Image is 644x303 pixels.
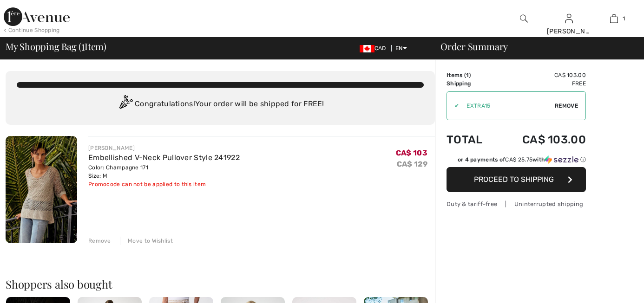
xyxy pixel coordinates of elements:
[396,148,427,157] span: CA$ 103
[88,237,111,245] div: Remove
[447,79,497,88] td: Shipping
[88,180,240,188] div: Promocode can not be applied to this item
[497,71,586,79] td: CA$ 103.00
[623,14,625,23] span: 1
[447,124,497,155] td: Total
[447,155,586,167] div: or 4 payments ofCA$ 25.75withSezzle Click to learn more about Sezzle
[81,39,85,52] span: 1
[88,144,240,152] div: [PERSON_NAME]
[447,200,586,208] div: Duty & tariff-free | Uninterrupted shipping
[545,155,578,164] img: Sezzle
[120,237,173,245] div: Move to Wishlist
[547,26,591,36] div: [PERSON_NAME]
[497,79,586,88] td: Free
[88,163,240,180] div: Color: Champagne 171 Size: M
[395,45,407,52] span: EN
[459,92,555,120] input: Promo code
[458,155,586,164] div: or 4 payments of with
[466,72,469,78] span: 1
[505,156,532,163] span: CA$ 25.75
[6,278,435,290] h2: Shoppers also bought
[4,26,60,34] div: < Continue Shopping
[6,136,77,243] img: Embellished V-Neck Pullover Style 241922
[474,175,554,184] span: Proceed to Shipping
[565,13,573,24] img: My Info
[555,102,578,110] span: Remove
[4,7,70,26] img: 1ère Avenue
[6,42,106,51] span: My Shopping Bag ( Item)
[88,153,240,162] a: Embellished V-Neck Pullover Style 241922
[360,45,390,52] span: CAD
[497,124,586,155] td: CA$ 103.00
[447,167,586,192] button: Proceed to Shipping
[447,102,459,110] div: ✔
[116,95,135,114] img: Congratulation2.svg
[610,13,618,24] img: My Bag
[592,13,636,24] a: 1
[520,13,528,24] img: search the website
[429,42,638,51] div: Order Summary
[360,45,375,52] img: Canadian Dollar
[447,71,497,79] td: Items ( )
[17,95,424,114] div: Congratulations! Your order will be shipped for FREE!
[565,14,573,23] a: Sign In
[397,160,427,168] s: CA$ 129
